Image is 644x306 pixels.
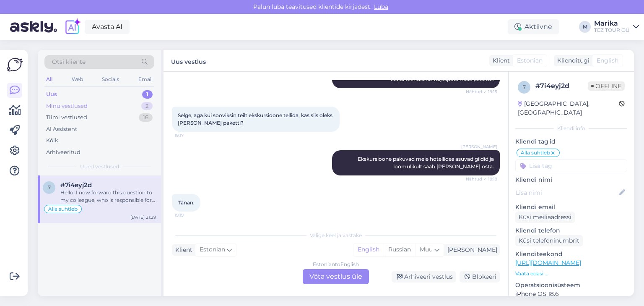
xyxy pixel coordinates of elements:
[46,125,77,133] div: AI Assistent
[171,55,206,66] label: Uus vestlus
[594,20,630,27] div: Marika
[178,112,334,126] span: Selge, aga kui sooviksin teilt ekskursioone tellida, kas siis oleks [PERSON_NAME] paketti?
[44,74,54,85] div: All
[178,199,195,206] span: Tänan.
[460,271,500,282] div: Blokeeri
[489,56,510,65] div: Klient
[515,290,627,298] p: iPhone OS 18.6
[515,235,583,246] div: Küsi telefoninumbrit
[554,56,589,65] div: Klienditugi
[172,232,500,239] div: Valige keel ja vastake
[594,27,630,34] div: TEZ TOUR OÜ
[515,281,627,290] p: Operatsioonisüsteem
[515,250,627,259] p: Klienditeekond
[420,246,433,253] span: Muu
[515,212,575,223] div: Küsi meiliaadressi
[200,245,225,254] span: Estonian
[515,160,627,172] input: Lisa tag
[174,212,206,218] span: 19:19
[535,81,588,91] div: # 7i4eyj2d
[515,226,627,235] p: Kliendi telefon
[371,3,391,10] span: Luba
[139,113,153,122] div: 16
[579,21,591,33] div: M
[515,259,581,267] a: [URL][DOMAIN_NAME]
[70,74,85,85] div: Web
[515,270,627,277] p: Vaata edasi ...
[523,84,526,90] span: 7
[174,132,206,139] span: 19:17
[85,20,130,34] a: Avasta AI
[466,176,497,182] span: Nähtud ✓ 19:19
[46,113,87,122] div: Tiimi vestlused
[588,81,625,91] span: Offline
[100,74,121,85] div: Socials
[517,56,543,65] span: Estonian
[80,163,119,170] span: Uued vestlused
[46,102,88,110] div: Minu vestlused
[353,243,384,256] div: English
[46,148,80,157] div: Arhiveeritud
[384,243,415,256] div: Russian
[515,137,627,146] p: Kliendi tag'id
[52,58,86,66] span: Otsi kliente
[303,269,369,284] div: Võta vestlus üle
[594,20,639,34] a: MarikaTEZ TOUR OÜ
[461,144,497,150] span: [PERSON_NAME]
[515,175,627,184] p: Kliendi nimi
[7,57,23,73] img: Askly Logo
[597,56,618,65] span: English
[521,150,550,155] span: Alla suhtleb
[137,74,154,85] div: Email
[46,90,57,99] div: Uus
[172,246,192,254] div: Klient
[48,207,78,212] span: Alla suhtleb
[60,181,92,189] span: #7i4eyj2d
[358,156,495,170] span: Ekskursioone pakuvad meie hotellides asuvad giidid ja loomulikult saab [PERSON_NAME] osta.
[515,203,627,212] p: Kliendi email
[466,89,497,95] span: Nähtud ✓ 19:15
[46,136,58,145] div: Kõik
[48,184,51,191] span: 7
[518,99,619,117] div: [GEOGRAPHIC_DATA], [GEOGRAPHIC_DATA]
[130,214,156,220] div: [DATE] 21:29
[515,125,627,132] div: Kliendi info
[313,261,359,268] div: Estonian to English
[142,90,153,99] div: 1
[60,189,156,204] div: Hello, I now forward this question to my colleague, who is responsible for this. The reply will b...
[508,19,559,34] div: Aktiivne
[64,18,81,36] img: explore-ai
[141,102,153,110] div: 2
[516,188,618,197] input: Lisa nimi
[444,246,497,254] div: [PERSON_NAME]
[392,271,456,282] div: Arhiveeri vestlus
